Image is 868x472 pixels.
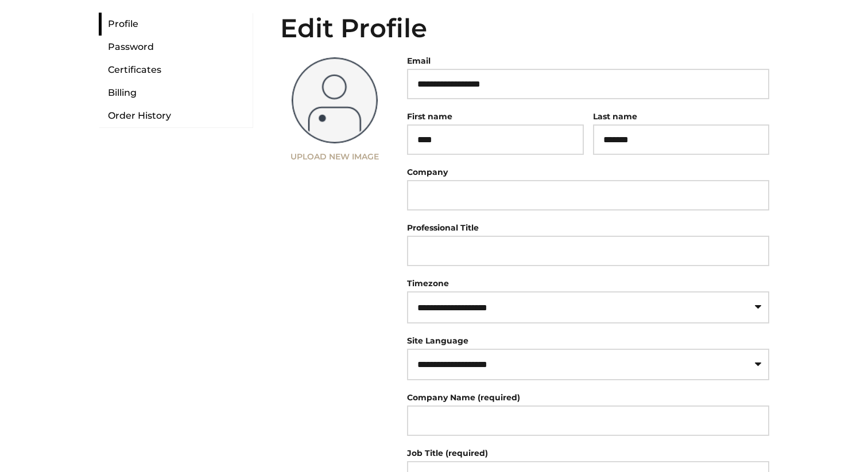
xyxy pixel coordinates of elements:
a: Order History [99,104,253,127]
h2: Edit Profile [280,13,769,44]
a: Billing [99,81,253,104]
a: Certificates [99,58,253,81]
label: Email [407,53,431,69]
label: Site Language [407,336,468,346]
label: First name [407,111,452,122]
a: Password [99,36,253,58]
label: Company Name (required) [407,389,520,405]
label: Timezone [407,278,449,288]
label: Upload New Image [280,153,389,161]
label: Last name [593,111,637,122]
label: Professional Title [407,220,479,236]
label: Company [407,164,448,180]
label: Job Title (required) [407,445,488,461]
a: Profile [99,13,253,36]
